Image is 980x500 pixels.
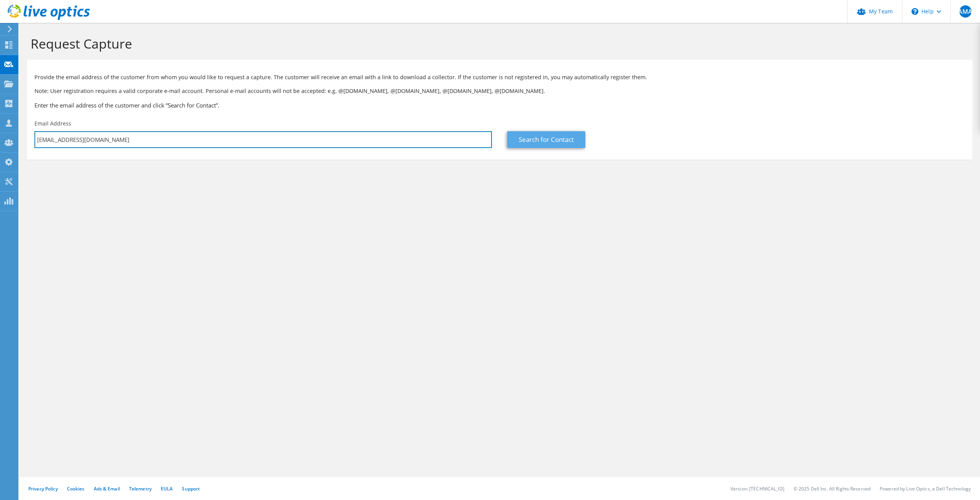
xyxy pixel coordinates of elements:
[28,485,58,492] a: Privacy Policy
[161,485,173,492] a: EULA
[794,485,871,492] li: © 2025 Dell Inc. All Rights Reserved
[34,87,965,95] p: Note: User registration requires a valid corporate e-mail account. Personal e-mail accounts will ...
[880,485,971,492] li: Powered by Live Optics, a Dell Technology
[182,485,200,492] a: Support
[34,73,965,81] p: Provide the email address of the customer from whom you would like to request a capture. The cust...
[129,485,152,492] a: Telemetry
[911,8,918,15] svg: \n
[31,36,965,52] h1: Request Capture
[67,485,85,492] a: Cookies
[34,101,965,109] h3: Enter the email address of the customer and click “Search for Contact”.
[507,131,585,148] a: Search for Contact
[34,120,71,127] label: Email Address
[94,485,120,492] a: Ads & Email
[730,485,784,492] li: Version: [TECHNICAL_ID]
[959,5,972,18] span: AMA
